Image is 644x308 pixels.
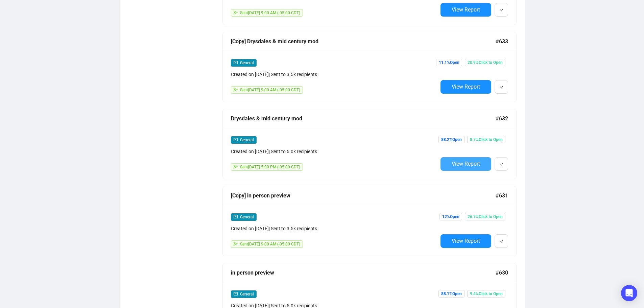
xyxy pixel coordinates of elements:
div: Drysdales & mid century mod [231,114,496,123]
span: 88.1% Open [438,290,464,298]
button: View Report [440,3,491,17]
button: View Report [440,80,491,94]
span: View Report [452,238,480,244]
span: down [499,8,503,12]
span: Sent [DATE] 9:00 AM (-05:00 CDT) [240,10,300,15]
div: Created on [DATE] | Sent to 3.5k recipients [231,225,438,232]
span: mail [234,215,238,219]
span: down [499,162,503,166]
span: 12% Open [439,213,462,220]
span: 20.9% Click to Open [465,59,505,66]
div: Created on [DATE] | Sent to 3.5k recipients [231,71,438,78]
button: View Report [440,234,491,248]
a: [Copy] in person preview#631mailGeneralCreated on [DATE]| Sent to 3.5k recipientssendSent[DATE] 9... [222,186,517,256]
span: #631 [496,191,508,200]
span: 9.4% Click to Open [467,290,505,298]
span: Sent [DATE] 9:00 AM (-05:00 CDT) [240,242,300,246]
span: #630 [496,268,508,277]
span: Sent [DATE] 5:00 PM (-05:00 CDT) [240,165,300,169]
span: 11.1% Open [436,59,462,66]
div: [Copy] in person preview [231,191,496,200]
span: mail [234,292,238,296]
span: mail [234,61,238,65]
div: Open Intercom Messenger [621,285,637,301]
span: 26.7% Click to Open [465,213,505,220]
span: 88.2% Open [438,136,464,143]
span: mail [234,138,238,142]
span: 8.7% Click to Open [467,136,505,143]
a: [Copy] Drysdales & mid century mod#633mailGeneralCreated on [DATE]| Sent to 3.5k recipientssendSe... [222,32,517,102]
span: send [234,242,238,246]
span: View Report [452,84,480,90]
span: View Report [452,6,480,13]
button: View Report [440,157,491,171]
div: in person preview [231,268,496,277]
span: Sent [DATE] 9:00 AM (-05:00 CDT) [240,88,300,92]
span: General [240,215,254,219]
a: Drysdales & mid century mod#632mailGeneralCreated on [DATE]| Sent to 5.0k recipientssendSent[DATE... [222,109,517,179]
span: #632 [496,114,508,123]
div: [Copy] Drysdales & mid century mod [231,37,496,46]
span: down [499,239,503,243]
span: down [499,85,503,89]
span: send [234,165,238,169]
span: General [240,138,254,142]
span: General [240,61,254,65]
span: General [240,292,254,297]
span: send [234,10,238,15]
span: View Report [452,161,480,167]
span: #633 [496,37,508,46]
span: send [234,88,238,92]
div: Created on [DATE] | Sent to 5.0k recipients [231,148,438,155]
